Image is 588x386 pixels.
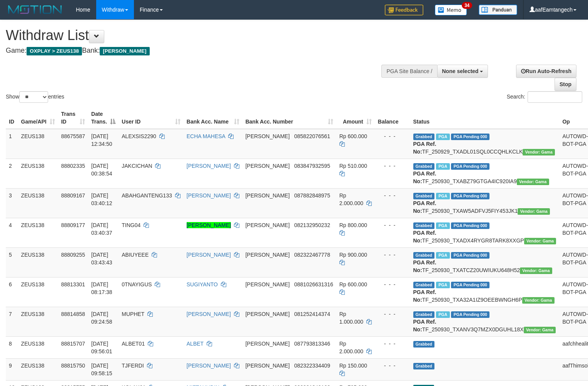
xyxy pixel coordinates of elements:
span: Copy 085822076561 to clipboard [294,133,330,139]
span: JAKCICHAN [122,163,152,169]
span: Grabbed [413,282,435,288]
span: [PERSON_NAME] [246,252,290,258]
td: ZEUS138 [18,129,58,159]
th: Balance [375,107,410,129]
span: Rp 900.000 [339,252,367,258]
span: Vendor URL: https://trx31.1velocity.biz [524,327,556,333]
td: 7 [6,307,18,336]
a: Stop [555,78,576,91]
span: Vendor URL: https://trx31.1velocity.biz [524,238,556,244]
span: ABIUYEEE [122,252,149,258]
span: ALBET01 [122,341,145,347]
span: 88809255 [61,252,85,258]
td: ZEUS138 [18,307,58,336]
a: Run Auto-Refresh [516,65,576,78]
span: PGA Pending [451,282,489,288]
a: ALBET [187,341,204,347]
span: MUPHET [122,311,144,317]
a: SUGIYANTO [187,281,218,287]
span: Marked by aaftanly [436,193,449,199]
label: Search: [507,91,582,103]
div: - - - [378,132,407,140]
span: Grabbed [413,252,435,259]
b: PGA Ref. No: [413,141,436,155]
input: Search: [528,91,582,103]
th: Bank Acc. Number: activate to sort column ascending [242,107,336,129]
b: PGA Ref. No: [413,200,436,214]
a: [PERSON_NAME] [187,252,231,258]
div: - - - [378,281,407,288]
td: 8 [6,336,18,358]
span: Copy 082322334409 to clipboard [294,363,330,369]
span: [PERSON_NAME] [246,163,290,169]
span: 88809167 [61,192,85,199]
b: PGA Ref. No: [413,289,436,303]
td: ZEUS138 [18,358,58,380]
th: Trans ID: activate to sort column ascending [58,107,88,129]
td: TF_250930_TXA32A1IZ9OEEBWNGH6P [410,277,560,307]
span: [DATE] 03:40:37 [91,222,112,236]
td: TF_250930_TXATCZ20UWIUKU648H52 [410,247,560,277]
th: Bank Acc. Name: activate to sort column ascending [184,107,242,129]
span: ALEXSIS2290 [122,133,156,139]
span: Grabbed [413,222,435,229]
span: PGA Pending [451,222,489,229]
span: Marked by aafpengsreynich [436,311,449,318]
td: TF_250930_TXADX4RYGR8TARK8XXGP [410,218,560,247]
h1: Withdraw List [6,28,384,43]
span: Rp 510.000 [339,163,367,169]
span: 88802335 [61,163,85,169]
div: - - - [378,251,407,259]
div: - - - [378,362,407,369]
td: 4 [6,218,18,247]
b: PGA Ref. No: [413,170,436,184]
div: - - - [378,221,407,229]
span: Copy 087793813346 to clipboard [294,341,330,347]
span: Marked by aaftanly [436,222,449,229]
a: [PERSON_NAME] [187,311,231,317]
td: ZEUS138 [18,277,58,307]
label: Show entries [6,91,64,103]
span: Vendor URL: https://trx31.1velocity.biz [518,208,550,215]
button: None selected [437,65,488,78]
span: Grabbed [413,311,435,318]
span: [PERSON_NAME] [246,133,290,139]
span: [DATE] 00:38:54 [91,163,112,177]
span: TJFERDI [122,363,144,369]
img: Button%20Memo.svg [435,5,467,15]
span: [DATE] 09:58:15 [91,363,112,376]
span: Grabbed [413,341,435,348]
span: Marked by aafpengsreynich [436,134,449,140]
a: ECHA MAHESA [187,133,225,139]
td: 1 [6,129,18,159]
td: TF_250930_TXANV3Q7MZX0DGUHL18X [410,307,560,336]
span: Rp 800.000 [339,222,367,228]
span: Marked by aafsreyleap [436,163,449,170]
span: 88813301 [61,281,85,287]
span: [PERSON_NAME] [246,311,290,317]
span: PGA Pending [451,252,489,259]
span: Grabbed [413,163,435,170]
th: Status [410,107,560,129]
span: Copy 082132950232 to clipboard [294,222,330,228]
div: PGA Site Balance / [381,65,437,78]
span: Vendor URL: https://trx31.1velocity.biz [520,267,552,274]
span: None selected [442,68,479,74]
span: [PERSON_NAME] [100,47,149,55]
span: 88809177 [61,222,85,228]
span: Rp 1.000.000 [339,311,363,325]
span: Marked by aaftanly [436,252,449,259]
th: Game/API: activate to sort column ascending [18,107,58,129]
span: Rp 600.000 [339,281,367,287]
td: TF_250930_TXAW5ADFVJ5FIY453JK1 [410,188,560,218]
img: Feedback.jpg [385,5,423,15]
span: [PERSON_NAME] [246,281,290,287]
td: ZEUS138 [18,336,58,358]
td: 9 [6,358,18,380]
span: Copy 082322467778 to clipboard [294,252,330,258]
td: 3 [6,188,18,218]
span: Marked by aafsreyleap [436,282,449,288]
span: 0TNAYIGUS [122,281,152,287]
a: [PERSON_NAME] [187,163,231,169]
div: - - - [378,310,407,318]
